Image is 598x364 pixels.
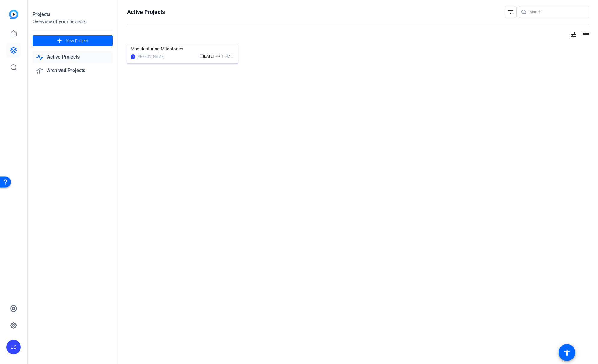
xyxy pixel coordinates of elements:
[200,54,214,59] span: [DATE]
[9,10,18,19] img: blue-gradient.svg
[131,54,135,59] div: LS
[215,54,219,58] span: group
[215,54,223,59] span: / 1
[66,38,88,44] span: New Project
[56,37,63,45] mat-icon: add
[225,54,233,59] span: / 1
[225,54,228,58] span: radio
[200,54,203,58] span: calendar_today
[127,8,165,16] h1: Active Projects
[582,31,589,38] mat-icon: list
[33,18,113,25] div: Overview of your projects
[33,65,113,77] a: Archived Projects
[131,44,234,53] div: Manufacturing Milestones
[137,54,164,60] div: [PERSON_NAME]
[6,340,21,354] div: LS
[33,35,113,46] button: New Project
[33,11,113,18] div: Projects
[507,8,514,16] mat-icon: filter_list
[563,349,571,356] mat-icon: accessibility
[33,51,113,63] a: Active Projects
[530,8,584,16] input: Search
[570,31,577,38] mat-icon: tune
